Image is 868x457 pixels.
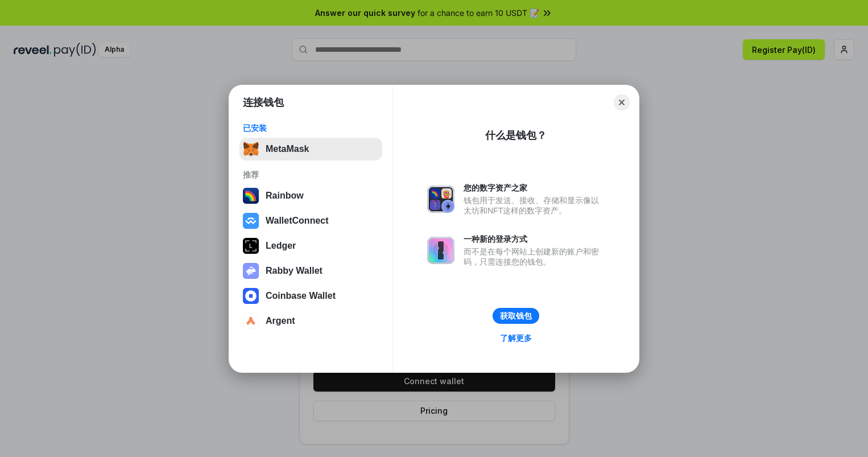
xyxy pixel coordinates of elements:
div: 钱包用于发送、接收、存储和显示像以太坊和NFT这样的数字资产。 [464,195,605,216]
button: Argent [239,310,382,332]
a: 了解更多 [493,331,539,345]
div: Ledger [266,241,296,251]
button: 获取钱包 [493,308,539,324]
button: Ledger [239,234,382,257]
button: Rabby Wallet [239,260,382,282]
div: 什么是钱包？ [485,129,547,142]
div: 推荐 [243,170,379,180]
div: 已安装 [243,123,379,133]
div: Rainbow [266,191,304,201]
div: WalletConnect [266,216,329,226]
img: svg+xml,%3Csvg%20fill%3D%22none%22%20height%3D%2233%22%20viewBox%3D%220%200%2035%2033%22%20width%... [243,141,259,157]
img: svg+xml,%3Csvg%20xmlns%3D%22http%3A%2F%2Fwww.w3.org%2F2000%2Fsvg%22%20width%3D%2228%22%20height%3... [243,238,259,254]
div: Coinbase Wallet [266,291,336,301]
h1: 连接钱包 [243,96,284,109]
img: svg+xml,%3Csvg%20width%3D%2228%22%20height%3D%2228%22%20viewBox%3D%220%200%2028%2028%22%20fill%3D... [243,213,259,229]
img: svg+xml,%3Csvg%20xmlns%3D%22http%3A%2F%2Fwww.w3.org%2F2000%2Fsvg%22%20fill%3D%22none%22%20viewBox... [427,186,454,213]
button: Rainbow [239,184,382,207]
div: Argent [266,316,295,326]
div: 您的数字资产之家 [464,183,605,193]
img: svg+xml,%3Csvg%20width%3D%2228%22%20height%3D%2228%22%20viewBox%3D%220%200%2028%2028%22%20fill%3D... [243,313,259,329]
img: svg+xml,%3Csvg%20width%3D%2228%22%20height%3D%2228%22%20viewBox%3D%220%200%2028%2028%22%20fill%3D... [243,288,259,304]
img: svg+xml,%3Csvg%20xmlns%3D%22http%3A%2F%2Fwww.w3.org%2F2000%2Fsvg%22%20fill%3D%22none%22%20viewBox... [243,263,259,279]
div: 一种新的登录方式 [464,234,605,244]
button: Close [614,94,630,110]
div: Rabby Wallet [266,266,323,276]
div: 获取钱包 [500,311,532,321]
button: WalletConnect [239,209,382,232]
button: MetaMask [239,138,382,160]
div: MetaMask [266,144,309,154]
img: svg+xml,%3Csvg%20xmlns%3D%22http%3A%2F%2Fwww.w3.org%2F2000%2Fsvg%22%20fill%3D%22none%22%20viewBox... [427,237,454,264]
img: svg+xml,%3Csvg%20width%3D%22120%22%20height%3D%22120%22%20viewBox%3D%220%200%20120%20120%22%20fil... [243,188,259,204]
div: 了解更多 [500,333,532,343]
div: 而不是在每个网站上创建新的账户和密码，只需连接您的钱包。 [464,246,605,267]
button: Coinbase Wallet [239,285,382,307]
